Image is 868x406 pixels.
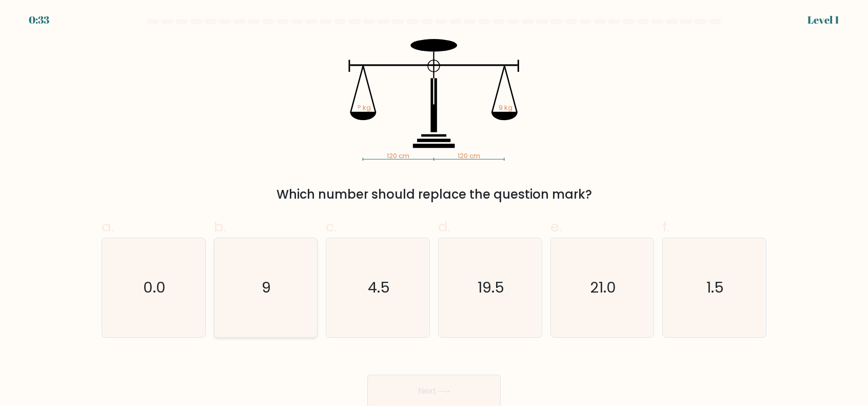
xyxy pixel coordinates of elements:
[550,217,562,237] span: e.
[29,12,49,28] div: 0:33
[368,277,390,298] text: 4.5
[387,151,409,161] tspan: 120 cm
[807,12,839,28] div: Level 1
[214,217,226,237] span: b.
[357,103,371,112] tspan: ? kg
[499,103,513,112] tspan: 9 kg
[438,217,450,237] span: d.
[707,277,724,298] text: 1.5
[458,151,481,161] tspan: 120 cm
[590,277,616,298] text: 21.0
[262,277,271,298] text: 9
[102,217,114,237] span: a.
[108,185,760,204] div: Which number should replace the question mark?
[662,217,669,237] span: f.
[478,277,504,298] text: 19.5
[326,217,337,237] span: c.
[143,277,166,298] text: 0.0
